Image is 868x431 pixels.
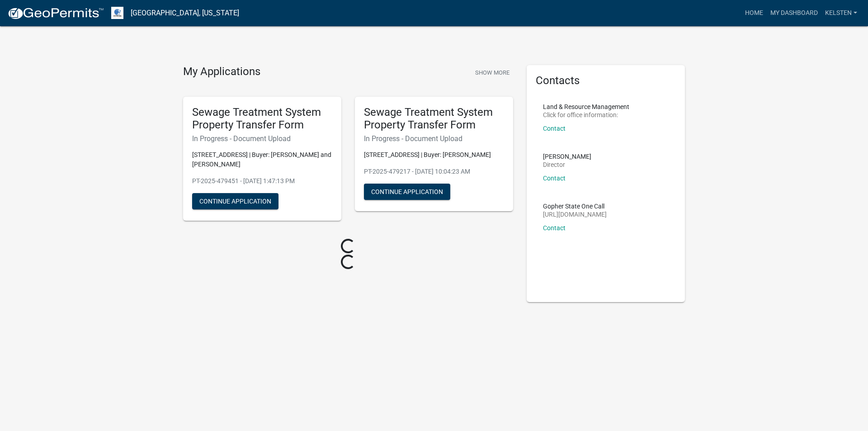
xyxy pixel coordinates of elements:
p: [STREET_ADDRESS] | Buyer: [PERSON_NAME] [364,150,504,160]
a: Contact [543,125,566,132]
a: Kelsten [821,5,861,22]
button: Continue Application [192,193,278,209]
p: [STREET_ADDRESS] | Buyer: [PERSON_NAME] and [PERSON_NAME] [192,150,332,169]
a: Contact [543,224,566,232]
p: [PERSON_NAME] [543,153,591,160]
p: Director [543,161,591,168]
h5: Sewage Treatment System Property Transfer Form [364,106,504,132]
p: [URL][DOMAIN_NAME] [543,211,607,218]
a: [GEOGRAPHIC_DATA], [US_STATE] [131,5,239,21]
img: Otter Tail County, Minnesota [111,7,123,19]
p: Land & Resource Management [543,104,629,110]
p: Gopher State One Call [543,203,607,209]
p: Click for office information: [543,112,629,118]
a: Home [741,5,767,22]
h6: In Progress - Document Upload [192,134,332,143]
h5: Contacts [536,74,676,87]
a: My Dashboard [767,5,821,22]
h4: My Applications [183,65,260,79]
p: PT-2025-479451 - [DATE] 1:47:13 PM [192,176,332,186]
h6: In Progress - Document Upload [364,134,504,143]
p: PT-2025-479217 - [DATE] 10:04:23 AM [364,167,504,176]
button: Show More [472,65,513,80]
button: Continue Application [364,184,450,200]
h5: Sewage Treatment System Property Transfer Form [192,106,332,132]
a: Contact [543,175,566,182]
